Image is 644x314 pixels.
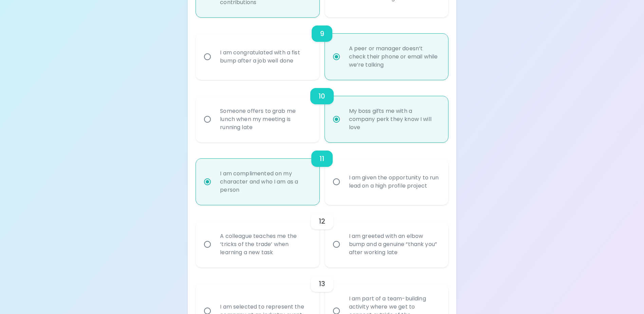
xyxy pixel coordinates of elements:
[196,142,448,205] div: choice-group-check
[344,224,444,265] div: I am greeted with an elbow bump and a genuine “thank you” after working late
[196,205,448,267] div: choice-group-check
[196,80,448,142] div: choice-group-check
[215,99,315,140] div: Someone offers to grab me lunch when my meeting is running late
[320,28,324,39] h6: 9
[319,278,325,289] h6: 13
[215,40,315,73] div: I am congratulated with a fist bump after a job well done
[196,17,448,80] div: choice-group-check
[344,36,444,77] div: A peer or manager doesn’t check their phone or email while we’re talking
[215,224,315,265] div: A colleague teaches me the ‘tricks of the trade’ when learning a new task
[318,91,325,102] h6: 10
[319,153,324,164] h6: 11
[215,161,315,202] div: I am complimented on my character and who I am as a person
[344,165,444,198] div: I am given the opportunity to run lead on a high profile project
[344,99,444,140] div: My boss gifts me with a company perk they know I will love
[319,216,325,227] h6: 12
